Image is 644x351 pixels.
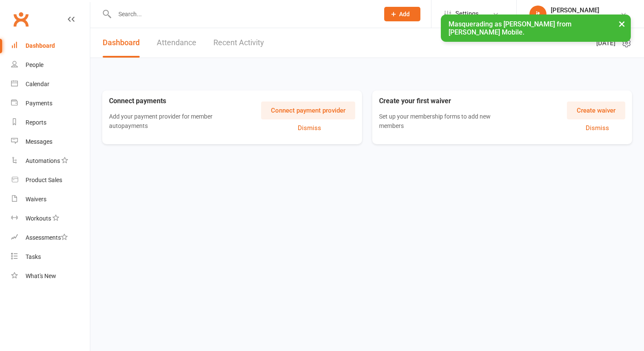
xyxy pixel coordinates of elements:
[11,247,90,267] a: Tasks
[11,36,90,55] a: Dashboard
[26,119,46,126] div: Reports
[26,196,46,203] div: Waivers
[384,7,420,21] button: Add
[567,102,625,119] button: Create waiver
[11,228,90,247] a: Assessments
[551,14,615,22] div: [PERSON_NAME] Mobile
[569,123,625,133] button: Dismiss
[26,61,43,68] div: People
[11,94,90,113] a: Payments
[11,55,90,75] a: People
[10,9,32,30] a: Clubworx
[26,215,51,222] div: Workouts
[26,81,49,87] div: Calendar
[109,112,238,131] p: Add your payment provider for member autopayments
[261,102,355,119] button: Connect payment provider
[11,190,90,209] a: Waivers
[26,157,60,164] div: Automations
[11,267,90,286] a: What's New
[26,100,52,107] div: Payments
[11,75,90,94] a: Calendar
[263,123,355,133] button: Dismiss
[11,209,90,228] a: Workouts
[26,138,52,145] div: Messages
[26,253,41,260] div: Tasks
[11,113,90,132] a: Reports
[614,15,630,33] button: ×
[529,6,546,23] div: jt
[109,97,253,105] h3: Connect payments
[455,4,479,23] span: Settings
[448,20,572,36] span: Masquerading as [PERSON_NAME] from [PERSON_NAME] Mobile.
[379,97,517,105] h3: Create your first waiver
[26,177,62,183] div: Product Sales
[112,8,373,20] input: Search...
[11,171,90,190] a: Product Sales
[11,132,90,151] a: Messages
[11,151,90,171] a: Automations
[399,11,410,17] span: Add
[379,112,503,131] p: Set up your membership forms to add new members
[26,273,56,279] div: What's New
[551,6,615,14] div: [PERSON_NAME]
[26,234,68,241] div: Assessments
[26,42,55,49] div: Dashboard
